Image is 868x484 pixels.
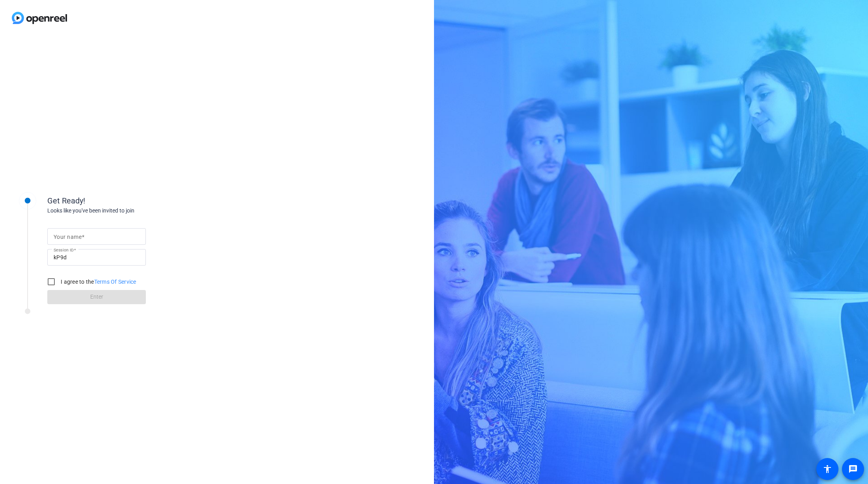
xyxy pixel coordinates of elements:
mat-label: Session ID [54,248,74,252]
label: I agree to the [59,278,136,286]
mat-label: Your name [54,234,82,240]
div: Looks like you've been invited to join [47,207,205,215]
div: Get Ready! [47,195,205,207]
mat-icon: message [848,464,858,474]
mat-icon: accessibility [823,464,832,474]
a: Terms Of Service [94,279,136,285]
